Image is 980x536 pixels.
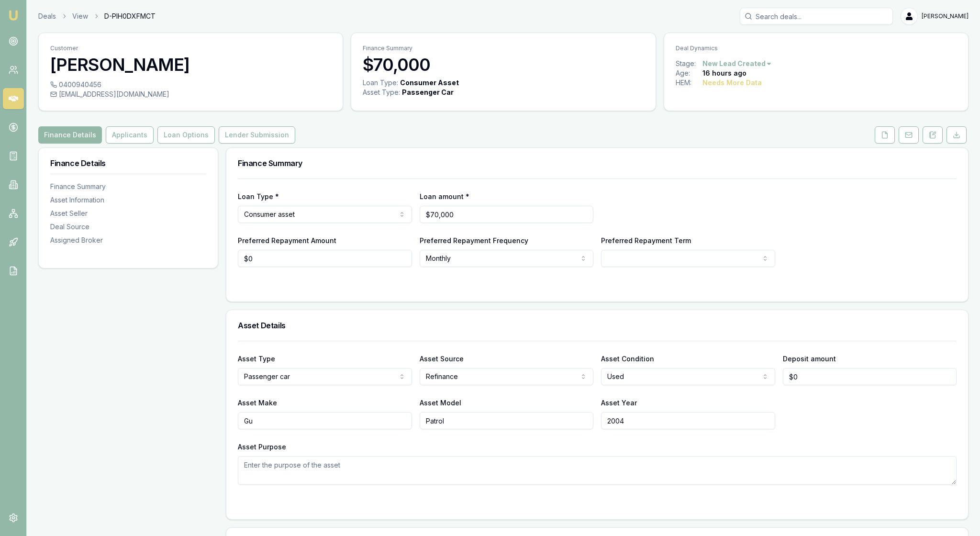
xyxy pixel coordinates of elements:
div: Asset Information [50,195,206,205]
h3: $70,000 [363,55,644,74]
label: Preferred Repayment Term [601,236,691,245]
button: Loan Options [157,126,215,144]
div: Asset Seller [50,209,206,218]
button: Finance Details [38,126,102,144]
label: Preferred Repayment Frequency [420,236,528,245]
div: 16 hours ago [702,68,746,78]
label: Loan Type * [238,192,279,201]
div: Loan Type: [363,78,398,88]
div: Finance Summary [50,182,206,191]
a: Applicants [104,126,156,144]
div: Needs More Data [702,78,762,88]
input: $ [238,250,412,267]
a: Deals [38,11,56,21]
h3: Finance Summary [238,159,957,167]
div: HEM: [676,78,702,88]
div: Asset Type : [363,88,400,97]
div: Consumer Asset [400,78,459,88]
label: Asset Make [238,399,277,407]
span: [PERSON_NAME] [922,12,969,20]
label: Asset Year [601,399,637,407]
button: Lender Submission [219,126,295,144]
label: Asset Source [420,355,464,363]
a: Lender Submission [217,126,297,144]
input: Search deals [740,8,893,25]
div: Age: [676,68,702,78]
h3: Asset Details [238,322,957,329]
nav: breadcrumb [38,11,156,21]
h3: [PERSON_NAME] [50,55,331,74]
div: Assigned Broker [50,235,206,245]
div: 0400940456 [50,80,331,89]
label: Deposit amount [783,355,836,363]
label: Asset Type [238,355,275,363]
input: $ [420,206,594,223]
label: Asset Model [420,399,461,407]
label: Preferred Repayment Amount [238,236,336,245]
div: [EMAIL_ADDRESS][DOMAIN_NAME] [50,89,331,99]
button: Applicants [106,126,154,144]
p: Customer [50,45,331,52]
div: Passenger Car [402,88,454,97]
button: New Lead Created [702,59,772,68]
h3: Finance Details [50,159,206,167]
div: Deal Source [50,222,206,232]
label: Asset Condition [601,355,654,363]
div: Stage: [676,59,702,68]
a: Finance Details [38,126,104,144]
span: D-PIH0DXFMCT [104,11,156,21]
input: $ [783,368,957,385]
img: emu-icon-u.png [8,10,19,21]
label: Asset Purpose [238,443,286,451]
p: Deal Dynamics [676,45,957,52]
a: View [72,11,88,21]
label: Loan amount * [420,192,469,201]
p: Finance Summary [363,45,644,52]
a: Loan Options [156,126,217,144]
